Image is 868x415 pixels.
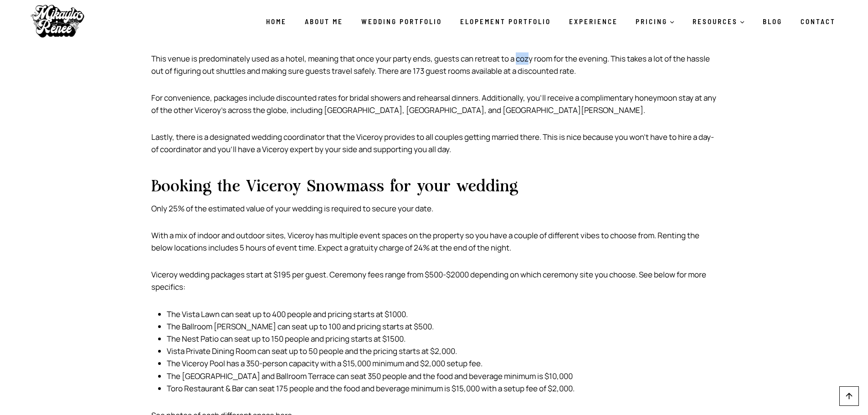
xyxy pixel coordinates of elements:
a: Scroll to top [839,386,859,406]
li: Vista Private Dining Room can seat up to 50 people and the pricing starts at $2,000. [167,345,717,357]
p: This venue is predominately used as a hotel, meaning that once your party ends, guests can retrea... [151,52,717,77]
button: Child menu of RESOURCES [683,12,754,31]
li: The Nest Patio can seat up to 150 people and pricing starts at $1500. [167,333,717,345]
a: Elopement Portfolio [451,12,560,31]
li: The Vista Lawn can seat up to 400 people and pricing starts at $1000. [167,308,717,320]
p: For convenience, packages include discounted rates for bridal showers and rehearsal dinners. Addi... [151,92,717,116]
p: Lastly, there is a designated wedding coordinator that the Viceroy provides to all couples gettin... [151,131,717,155]
nav: Primary Navigation [257,12,845,31]
li: The Viceroy Pool has a 350-person capacity with a $15,000 minimum and $2,000 setup fee. [167,357,717,369]
p: Viceroy wedding packages start at $195 per guest. Ceremony fees range from $500-$2000 depending o... [151,268,717,293]
li: The Ballroom [PERSON_NAME] can seat up to 100 and pricing starts at $500. [167,320,717,333]
h2: Booking the Viceroy Snowmass for your wedding [151,179,717,195]
p: Only 25% of the estimated value of your wedding is required to secure your date. [151,202,717,215]
a: Home [257,12,296,31]
a: Blog [754,12,791,31]
a: Wedding Portfolio [352,12,451,31]
a: Experience [560,12,627,31]
button: Child menu of PRICING [627,12,684,31]
p: With a mix of indoor and outdoor sites, Viceroy has multiple event spaces on the property so you ... [151,229,717,254]
li: Toro Restaurant & Bar can seat 175 people and the food and beverage minimum is $15,000 with a set... [167,382,717,395]
a: Contact [791,12,845,31]
li: The [GEOGRAPHIC_DATA] and Ballroom Terrace can seat 350 people and the food and beverage minimum ... [167,370,717,382]
a: About Me [296,12,352,31]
